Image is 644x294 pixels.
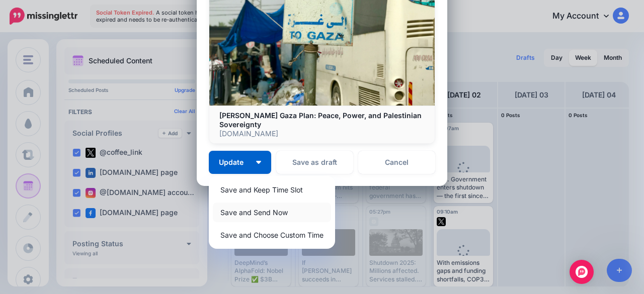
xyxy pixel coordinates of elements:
div: Update [209,176,335,249]
a: Cancel [358,151,435,174]
button: Save as draft [276,151,353,174]
div: Open Intercom Messenger [570,260,594,284]
a: Save and Send Now [213,203,331,222]
p: [DOMAIN_NAME] [219,129,425,138]
button: Update [209,151,271,174]
img: arrow-down-white.png [256,161,261,164]
b: [PERSON_NAME] Gaza Plan: Peace, Power, and Palestinian Sovereignty [219,111,422,129]
a: Save and Choose Custom Time [213,225,331,245]
span: Update [219,159,251,166]
a: Save and Keep Time Slot [213,180,331,200]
